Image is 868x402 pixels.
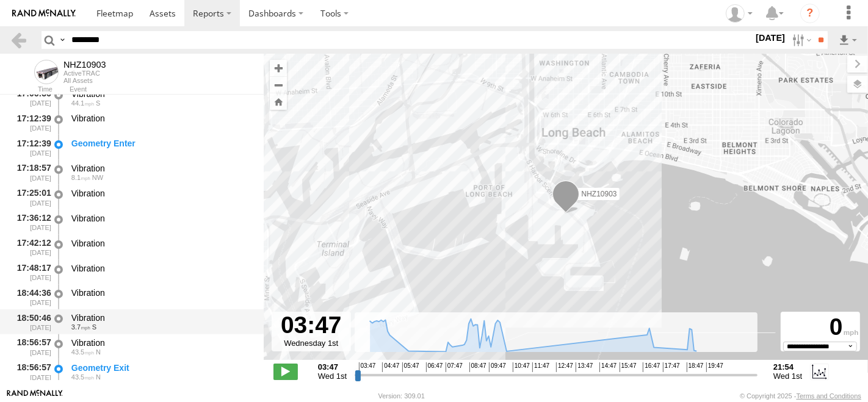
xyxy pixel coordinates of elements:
button: Zoom in [270,60,287,76]
span: 8.1 [71,174,90,181]
div: 18:50:46 [DATE] [10,310,52,333]
div: Vibration [71,113,252,124]
span: 09:47 [489,362,506,372]
div: Event [70,87,264,93]
div: ActiveTRAC [63,70,106,77]
span: 18:47 [687,362,704,372]
span: 15:47 [620,362,637,372]
strong: 03:47 [318,362,347,371]
div: NHZ10903 - View Asset History [63,60,106,70]
span: 44.1 [71,99,94,107]
div: 17:36:12 [DATE] [10,211,52,234]
span: Heading: 354 [96,348,101,356]
div: Vibration [71,188,252,199]
div: Vibration [71,213,252,224]
div: Zulema McIntosch [722,4,757,23]
span: 17:47 [663,362,680,372]
span: Heading: 171 [96,99,100,107]
i: ? [800,4,820,23]
div: Time [10,87,52,93]
div: Vibration [71,163,252,174]
span: NHZ10903 [582,190,617,198]
label: Search Filter Options [787,31,814,49]
div: Vibration [71,337,252,348]
div: 17:48:17 [DATE] [10,261,52,284]
span: Heading: 354 [96,373,101,381]
span: 10:47 [513,362,530,372]
div: 17:42:12 [DATE] [10,236,52,259]
a: Terms and Conditions [797,392,861,400]
div: 18:44:36 [DATE] [10,286,52,309]
div: Vibration [71,263,252,274]
div: Version: 309.01 [378,392,425,400]
label: Export results as... [837,31,858,49]
div: © Copyright 2025 - [740,392,861,400]
span: 43.5 [71,373,94,381]
span: Wed 1st Oct 2025 [773,371,802,381]
div: Geometry Enter [71,138,252,149]
div: 17:12:39 [DATE] [10,112,52,134]
span: 03:47 [359,362,376,372]
div: 17:12:39 [DATE] [10,136,52,159]
div: Vibration [71,287,252,298]
span: 43.5 [71,348,94,356]
span: 13:47 [576,362,593,372]
span: 16:47 [643,362,660,372]
span: 05:47 [402,362,419,372]
span: Heading: 168 [92,323,96,331]
span: 07:47 [446,362,463,372]
div: 18:56:57 [DATE] [10,336,52,358]
span: 06:47 [426,362,443,372]
div: 17:18:57 [DATE] [10,161,52,184]
span: 12:47 [556,362,573,372]
a: Visit our Website [7,390,63,402]
label: Search Query [57,31,67,49]
div: All Assets [63,77,106,84]
div: 17:06:36 [DATE] [10,87,52,109]
label: [DATE] [753,31,787,45]
img: rand-logo.svg [12,9,76,18]
a: Back to previous Page [10,31,27,49]
span: Wed 1st Oct 2025 [318,371,347,381]
span: 08:47 [469,362,486,372]
span: Heading: 314 [92,174,103,181]
span: 04:47 [382,362,399,372]
span: 19:47 [706,362,723,372]
div: 18:56:57 [DATE] [10,361,52,383]
div: 0 [783,314,858,342]
span: 11:47 [532,362,549,372]
div: 17:25:01 [DATE] [10,186,52,209]
button: Zoom Home [270,93,287,110]
label: Play/Stop [273,364,298,379]
div: Geometry Exit [71,362,252,373]
span: 14:47 [599,362,617,372]
button: Zoom out [270,76,287,93]
div: Vibration [71,312,252,323]
strong: 21:54 [773,362,802,371]
div: Vibration [71,238,252,249]
span: 3.7 [71,323,90,331]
